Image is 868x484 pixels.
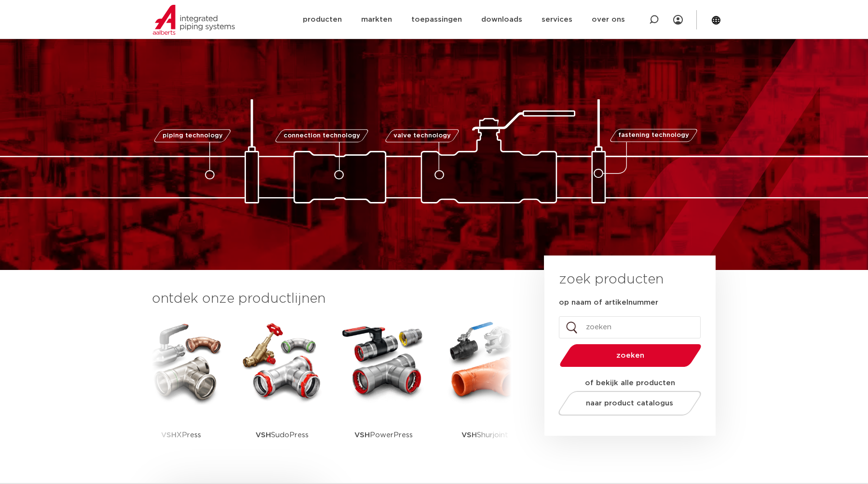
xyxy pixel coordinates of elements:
strong: VSH [256,431,271,439]
span: valve technology [393,133,450,139]
a: VSHXPress [137,318,224,465]
a: VSHSudoPress [239,318,325,465]
strong: of bekijk alle producten [585,379,675,387]
a: naar product catalogus [556,391,704,416]
label: op naam of artikelnummer [559,298,658,308]
strong: VSH [354,431,370,439]
p: PowerPress [354,405,413,465]
a: VSHPowerPress [340,318,427,465]
span: piping technology [162,133,222,139]
span: connection technology [284,133,360,139]
span: fastening technology [618,133,689,139]
span: naar product catalogus [586,400,674,407]
input: zoeken [559,316,701,338]
span: zoeken [584,352,677,359]
strong: VSH [161,431,176,439]
a: VSHShurjoint [441,318,528,465]
strong: VSH [461,431,477,439]
p: Shurjoint [461,405,508,465]
h3: ontdek onze productlijnen [152,289,512,309]
p: XPress [161,405,201,465]
h3: zoek producten [559,270,664,289]
button: zoeken [556,343,705,368]
p: SudoPress [256,405,309,465]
